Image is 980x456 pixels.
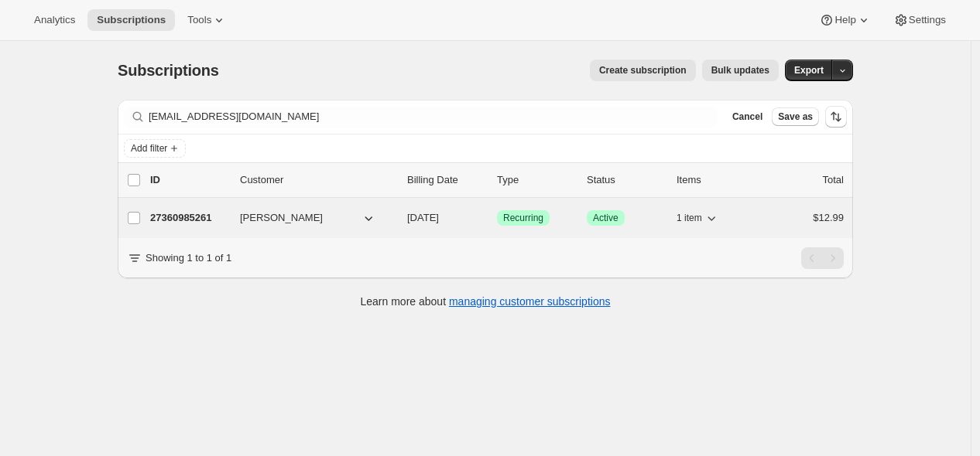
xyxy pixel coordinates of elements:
button: Export [785,60,833,81]
span: Settings [909,14,946,26]
button: Add filter [124,139,186,158]
button: Save as [772,107,819,126]
p: Showing 1 to 1 of 1 [146,250,231,266]
span: Export [794,64,824,77]
div: 27360985261[PERSON_NAME][DATE]SuccessRecurringSuccessActive1 item$12.99 [150,207,844,229]
span: Analytics [34,14,75,26]
span: Bulk updates [711,64,769,77]
p: Learn more about [361,294,611,309]
span: Create subscription [599,64,687,77]
button: Cancel [726,107,769,126]
div: Type [497,172,574,188]
p: Total [823,172,844,188]
a: managing customer subscriptions [449,295,611,308]
span: Tools [187,14,211,26]
p: Customer [240,172,395,188]
button: Help [810,9,880,31]
span: Save as [778,111,813,123]
span: $12.99 [813,212,844,223]
span: [PERSON_NAME] [240,210,323,226]
span: Subscriptions [97,14,166,26]
span: Recurring [503,212,543,224]
button: Analytics [25,9,84,31]
button: [PERSON_NAME] [231,206,385,230]
button: Sort the results [825,106,847,128]
span: Subscriptions [118,62,219,79]
span: Help [834,14,855,26]
button: Settings [884,9,955,31]
button: Subscriptions [87,9,175,31]
nav: Pagination [801,247,844,269]
span: Active [593,212,618,224]
span: 1 item [677,212,702,224]
span: [DATE] [407,212,439,223]
button: 1 item [677,207,719,229]
p: Status [587,172,664,188]
span: Cancel [732,111,762,123]
p: ID [150,172,228,188]
span: Add filter [131,142,167,155]
div: IDCustomerBilling DateTypeStatusItemsTotal [150,172,844,188]
button: Tools [178,9,236,31]
button: Create subscription [590,60,696,81]
input: Filter subscribers [149,106,717,128]
p: 27360985261 [150,210,228,226]
p: Billing Date [407,172,485,188]
button: Bulk updates [702,60,779,81]
div: Items [677,172,754,188]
